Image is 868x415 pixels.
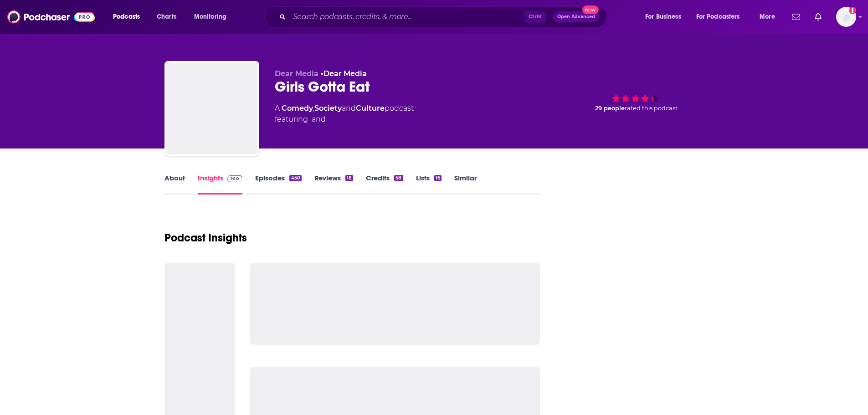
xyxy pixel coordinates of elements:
[434,175,442,181] div: 16
[394,175,403,181] div: 58
[760,10,775,23] span: More
[690,10,753,24] button: open menu
[639,10,693,24] button: open menu
[366,174,403,195] a: Credits58
[557,15,595,19] span: Open Advanced
[188,10,238,24] button: open menu
[198,174,243,195] a: InsightsPodchaser Pro
[836,7,856,27] img: User Profile
[314,174,353,195] a: Reviews18
[289,10,524,24] input: Search podcasts, credits, & more...
[836,7,856,27] span: Logged in as SimonElement
[273,6,616,27] div: Search podcasts, credits, & more...
[312,114,326,125] span: and
[553,11,599,22] button: Open AdvancedNew
[289,175,301,181] div: 450
[227,175,243,182] img: Podchaser Pro
[849,7,856,14] svg: Add a profile image
[696,10,740,23] span: For Podcasters
[753,10,786,24] button: open menu
[282,104,313,113] a: Comedy
[345,175,353,181] div: 18
[275,103,414,125] div: A podcast
[275,69,318,78] span: Dear Media
[107,10,152,24] button: open menu
[524,11,546,23] span: Ctrl K
[275,114,414,125] span: featuring
[7,8,95,26] img: Podchaser - Follow, Share and Rate Podcasts
[321,69,367,78] span: •
[595,105,625,112] span: 29 people
[313,104,314,113] span: ,
[416,174,442,195] a: Lists16
[324,69,367,78] a: Dear Media
[164,231,247,245] h1: Podcast Insights
[836,7,856,27] button: Show profile menu
[164,174,185,195] a: About
[811,9,825,25] a: Show notifications dropdown
[151,10,182,24] a: Charts
[454,174,477,195] a: Similar
[314,104,342,113] a: Society
[113,10,140,23] span: Podcasts
[342,104,356,113] span: and
[194,10,226,23] span: Monitoring
[356,104,385,113] a: Culture
[255,174,301,195] a: Episodes450
[645,10,681,23] span: For Business
[582,5,599,14] span: New
[788,9,804,25] a: Show notifications dropdown
[625,105,678,112] span: rated this podcast
[157,10,176,23] span: Charts
[567,69,704,126] div: 29 peoplerated this podcast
